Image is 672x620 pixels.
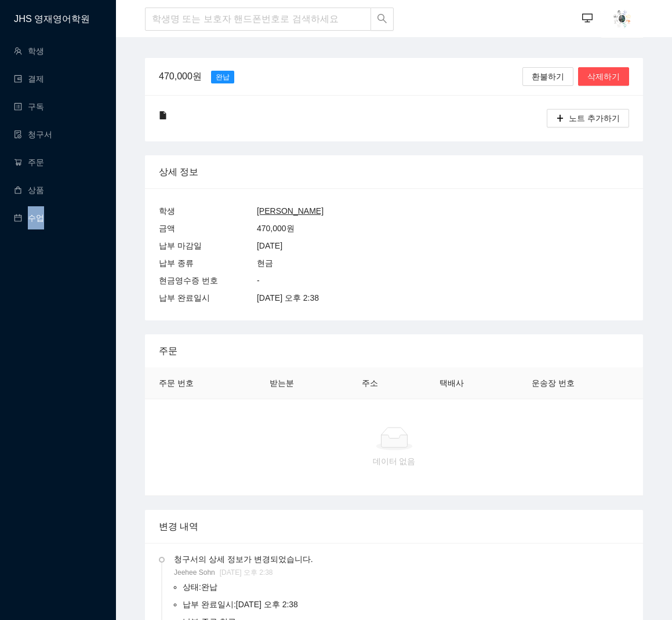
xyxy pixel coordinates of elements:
[582,13,593,25] span: desktop
[220,568,273,577] span: [DATE] 오후 2:38
[159,510,629,543] div: 변경 내역
[159,291,257,304] div: 납부 완료일시
[257,222,295,235] div: 470,000 원
[211,71,234,83] span: 완납
[159,455,629,468] div: 데이터 없음
[159,334,629,367] div: 주문
[556,114,564,123] span: plus
[154,69,206,83] div: 470,000원
[257,206,324,216] a: [PERSON_NAME]
[145,367,256,399] th: 주문 번호
[569,112,620,125] span: 노트 추가하기
[183,578,629,596] li: 상태 : 완납
[257,274,260,287] div: -
[14,185,44,195] a: shopping상품
[159,257,257,269] div: 납부 종류
[348,367,426,399] th: 주소
[257,239,282,252] div: [DATE]
[257,257,273,269] div: 현금
[377,13,387,25] span: search
[522,67,573,86] button: 환불하기
[370,8,394,31] button: search
[145,8,371,31] input: 학생명 또는 보호자 핸드폰번호로 검색하세요
[14,102,44,111] a: profile구독
[183,596,629,613] li: 납부 완료일시 : [DATE] 오후 2:38
[159,222,257,235] div: 금액
[14,46,44,56] a: team학생
[613,10,631,28] img: AAuE7mDoXpCatjYbFsrPngRLKPRV3HObE7Eyr2hcbN-bOg
[14,74,44,83] a: wallet결제
[159,239,257,252] div: 납부 마감일
[159,155,629,188] div: 상세 정보
[14,213,44,223] a: calendar수업
[426,367,518,399] th: 택배사
[174,553,629,566] span: 청구서의 상세 정보가 변경되었습니다.
[256,367,348,399] th: 받는분
[518,367,643,399] th: 운송장 번호
[587,70,620,83] span: 삭제하기
[547,109,629,127] button: plus노트 추가하기
[578,67,629,86] button: 삭제하기
[159,111,167,119] span: file
[159,274,257,287] div: 현금영수증 번호
[576,7,599,30] button: desktop
[159,205,257,217] div: 학생
[257,291,319,304] div: [DATE] 오후 2:38
[174,568,220,577] span: Jeehee Sohn
[14,130,52,139] a: file-done청구서
[14,158,44,167] a: shopping-cart주문
[532,70,564,83] span: 환불하기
